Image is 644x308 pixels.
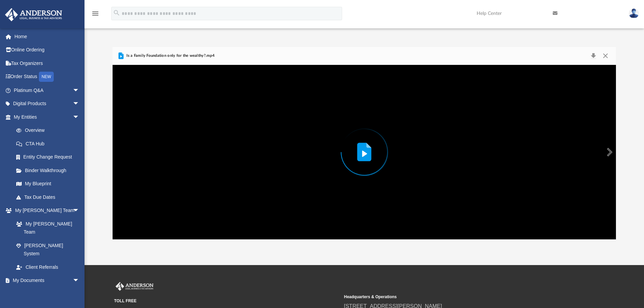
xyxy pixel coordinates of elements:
a: Digital Productsarrow_drop_down [5,97,90,111]
a: My [PERSON_NAME] Team [9,217,83,239]
span: arrow_drop_down [73,274,86,288]
a: Client Referrals [9,260,86,274]
a: Order StatusNEW [5,70,90,84]
div: Preview [113,47,616,239]
a: menu [91,13,99,18]
button: Download [587,51,599,61]
img: Anderson Advisors Platinum Portal [3,8,64,21]
img: Anderson Advisors Platinum Portal [114,282,155,291]
div: NEW [39,72,54,82]
span: arrow_drop_down [73,204,86,218]
button: Close [599,51,612,61]
i: search [113,9,120,17]
a: Tax Organizers [5,56,90,70]
a: My [PERSON_NAME] Teamarrow_drop_down [5,204,86,217]
a: My Documentsarrow_drop_down [5,274,86,287]
a: Home [5,30,90,43]
small: TOLL FREE [114,298,339,304]
a: Tax Due Dates [9,190,90,204]
button: Next File [601,143,616,162]
a: Online Ordering [5,43,90,57]
a: Platinum Q&Aarrow_drop_down [5,84,90,97]
span: Is a Family Foundation only for the wealthy?.mp4 [125,53,215,59]
a: My Blueprint [9,177,86,191]
i: menu [91,9,99,18]
a: My Entitiesarrow_drop_down [5,110,90,124]
a: Overview [9,124,90,137]
span: arrow_drop_down [73,97,86,111]
span: arrow_drop_down [73,110,86,124]
a: Entity Change Request [9,150,90,164]
small: Headquarters & Operations [344,294,569,300]
a: Binder Walkthrough [9,164,90,177]
span: arrow_drop_down [73,84,86,97]
a: [PERSON_NAME] System [9,239,86,260]
img: User Pic [629,8,639,18]
a: CTA Hub [9,137,90,150]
